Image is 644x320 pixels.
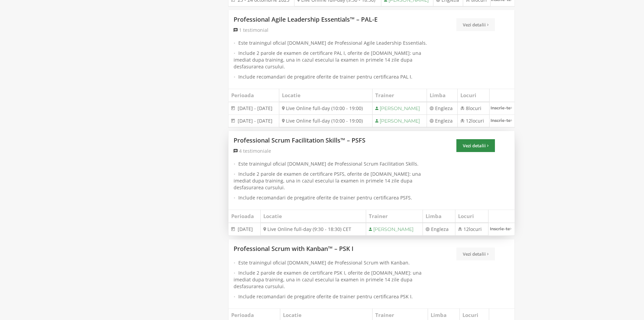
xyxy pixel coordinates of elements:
[455,210,488,223] th: Locuri
[471,118,484,124] span: locuri
[239,148,271,154] span: 4 testimoniale
[456,248,495,260] a: Vezi detalii
[260,223,366,236] td: Live Online full-day (9:30 - 18:30) CET
[427,115,458,127] td: Engleza
[427,89,458,102] th: Limba
[455,223,488,236] td: 12
[372,89,427,102] th: Trainer
[238,118,272,124] span: [DATE] - [DATE]
[372,115,427,127] td: [PERSON_NAME]
[423,223,455,236] td: Engleza
[234,161,438,167] li: Este trainingul oficial [DOMAIN_NAME] de Professional Scrum Facilitation Skills.
[469,105,481,111] span: locuri
[456,139,495,152] a: Vezi detalii
[279,89,372,102] th: Locatie
[279,115,372,127] td: Live Online full-day (10:00 - 19:00)
[427,102,458,115] td: Engleza
[366,223,423,236] td: [PERSON_NAME]
[234,270,438,290] li: Include 2 parole de examen de certificare PSK I, oferite de [DOMAIN_NAME]: una imediat dupa train...
[488,223,515,234] a: Inscrie-te
[234,15,378,24] a: Professional Agile Leadership Essentials™ – PAL-E
[234,136,365,145] a: Professional Scrum Facilitation Skills™ – PSFS
[279,102,372,115] td: Live Online full-day (10:00 - 19:00)
[238,105,272,111] span: [DATE] - [DATE]
[458,115,490,127] td: 12
[234,171,438,191] li: Include 2 parole de examen de certificare PSFS, oferite de [DOMAIN_NAME]: una imediat dupa traini...
[469,226,482,232] span: locuri
[239,27,268,33] span: 1 testimonial
[234,27,268,34] a: 1 testimonial
[234,194,438,201] li: Include recomandari de pregatire oferite de trainer pentru certificarea PSFS.
[458,89,490,102] th: Locuri
[229,89,279,102] th: Perioada
[238,226,253,232] span: [DATE]
[423,210,455,223] th: Limba
[234,244,354,253] a: Professional Scrum with Kanban™ – PSK I
[234,259,438,266] li: Este trainingul oficial [DOMAIN_NAME] de Professional Scrum with Kanban.
[234,148,271,154] a: 4 testimoniale
[234,50,438,70] li: Include 2 parole de examen de certificare PAL I, oferite de [DOMAIN_NAME]: una imediat dupa train...
[234,73,438,80] li: Include recomandari de pregatire oferite de trainer pentru certificarea PAL I.
[372,102,427,115] td: [PERSON_NAME]
[366,210,423,223] th: Trainer
[234,40,438,46] li: Este trainingul oficial [DOMAIN_NAME] de Professional Agile Leadership Essentials.
[260,210,366,223] th: Locatie
[490,102,514,113] a: Inscrie-te
[229,210,260,223] th: Perioada
[234,293,438,300] li: Include recomandari de pregatire oferite de trainer pentru certificarea PSK I.
[458,102,490,115] td: 8
[456,18,495,31] a: Vezi detalii
[490,115,514,126] a: Inscrie-te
